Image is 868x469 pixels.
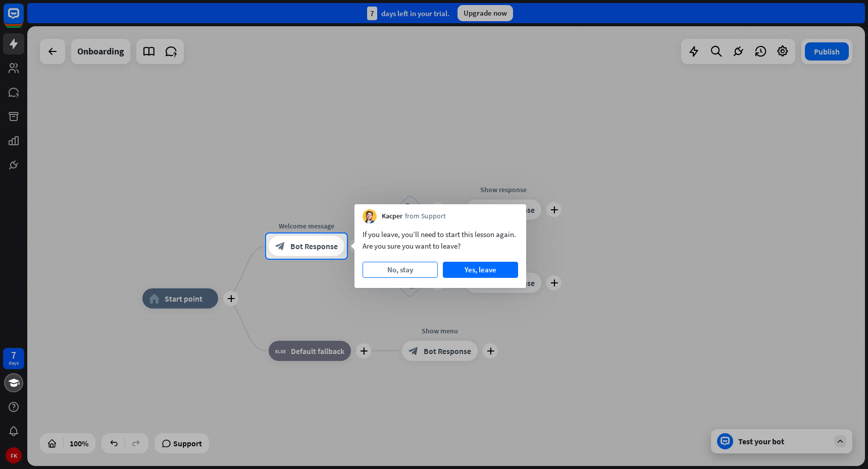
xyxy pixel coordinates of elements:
[363,262,438,278] button: No, stay
[275,241,285,251] i: block_bot_response
[443,262,518,278] button: Yes, leave
[405,211,446,221] span: from Support
[363,228,518,252] div: If you leave, you’ll need to start this lesson again. Are you sure you want to leave?
[382,211,402,221] span: Kacper
[290,241,338,251] span: Bot Response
